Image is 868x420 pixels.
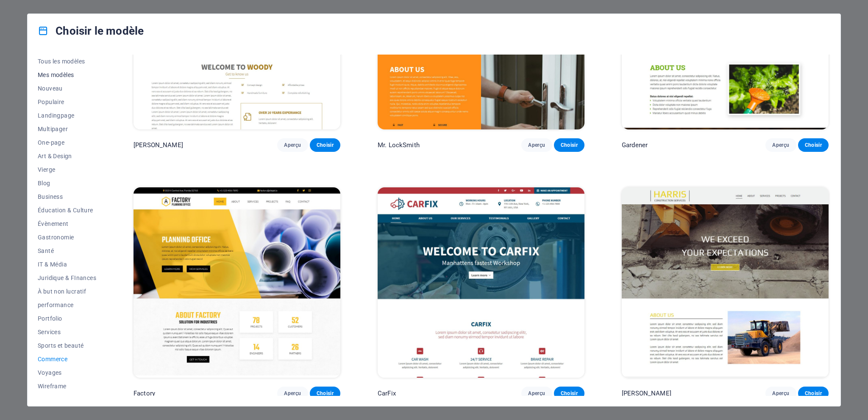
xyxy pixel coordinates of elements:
button: Aperçu [765,138,796,152]
p: [PERSON_NAME] [134,141,183,149]
p: Factory [134,389,155,398]
span: Évènement [38,220,96,227]
p: Gardener [622,141,648,149]
button: One-page [38,136,96,149]
button: Landingpage [38,109,96,122]
span: Choisir [561,390,578,397]
button: Juridique & FInances [38,271,96,285]
span: Vierge [38,166,96,173]
button: Choisir [310,138,340,152]
button: Tous les modèles [38,55,96,68]
button: À but non lucratif [38,285,96,298]
button: IT & Média [38,258,96,271]
span: Multipager [38,126,96,132]
span: Choisir [561,142,578,148]
span: Portfolio [38,315,96,322]
button: Portfolio [38,312,96,325]
h4: Choisir le modèle [38,24,144,38]
span: Choisir [805,390,822,397]
span: Services [38,329,96,335]
span: Wireframe [38,383,96,390]
span: Aperçu [528,142,545,148]
span: Santé [38,247,96,254]
button: Aperçu [277,387,308,400]
button: Mes modèles [38,68,96,82]
button: Vierge [38,163,96,176]
span: Commerce [38,356,96,362]
span: Voyages [38,369,96,376]
span: Aperçu [528,390,545,397]
button: Aperçu [521,138,552,152]
button: performance [38,298,96,312]
span: Nouveau [38,85,96,92]
span: One-page [38,139,96,146]
button: Sports et beauté [38,339,96,352]
button: Choisir [554,387,584,400]
span: À but non lucratif [38,288,96,295]
span: Choisir [317,142,334,148]
span: Art & Design [38,153,96,159]
button: Voyages [38,366,96,379]
button: Choisir [798,387,829,400]
button: Wireframe [38,379,96,393]
button: Choisir [310,387,340,400]
span: Landingpage [38,112,96,119]
img: Factory [134,187,340,378]
span: Aperçu [772,390,789,397]
p: CarFix [378,389,396,398]
p: Mr. LockSmith [378,141,420,149]
span: IT & Média [38,261,96,268]
button: Choisir [554,138,584,152]
span: Populaire [38,99,96,105]
span: Blog [38,180,96,187]
span: Éducation & Culture [38,207,96,214]
button: Aperçu [521,387,552,400]
button: Aperçu [277,138,308,152]
button: Blog [38,176,96,190]
span: Gastronomie [38,234,96,241]
img: Harris [622,187,829,378]
button: Commerce [38,352,96,366]
span: Sports et beauté [38,342,96,349]
button: Nouveau [38,82,96,95]
span: Mes modèles [38,71,96,78]
p: [PERSON_NAME] [622,389,671,398]
button: Évènement [38,217,96,231]
button: Santé [38,244,96,258]
span: Choisir [317,390,334,397]
button: Business [38,190,96,203]
button: Multipager [38,122,96,136]
button: Services [38,325,96,339]
span: Aperçu [284,390,301,397]
span: Aperçu [772,142,789,148]
span: Juridique & FInances [38,275,96,281]
span: Choisir [805,142,822,148]
button: Gastronomie [38,231,96,244]
button: Art & Design [38,149,96,163]
img: CarFix [378,187,584,378]
span: Tous les modèles [38,58,96,65]
button: Éducation & Culture [38,203,96,217]
span: Aperçu [284,142,301,148]
button: Populaire [38,95,96,109]
span: Business [38,193,96,200]
button: Aperçu [765,387,796,400]
span: performance [38,302,96,308]
button: Choisir [798,138,829,152]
